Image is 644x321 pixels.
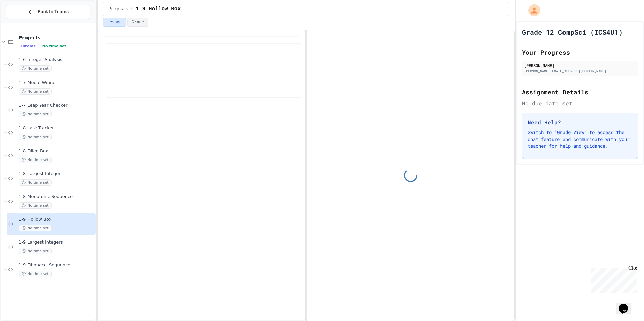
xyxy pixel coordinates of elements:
[19,57,94,63] span: 1-6 Integer Analysis
[19,239,94,245] span: 1-9 Largest Integers
[19,103,94,108] span: 1-7 Leap Year Checker
[19,262,94,268] span: 1-9 Fibonacci Sequence
[19,225,52,231] span: No time set
[528,129,632,149] p: Switch to "Grade View" to access the chat feature and communicate with your teacher for help and ...
[19,194,94,200] span: 1-8 Monotonic Sequence
[19,217,94,222] span: 1-9 Hollow Box
[38,43,40,49] span: •
[588,265,637,293] iframe: chat widget
[19,179,52,186] span: No time set
[19,88,52,95] span: No time set
[19,111,52,117] span: No time set
[19,35,94,41] span: Projects
[6,5,90,19] button: Back to Teams
[19,171,94,177] span: 1-8 Largest Integer
[524,69,636,74] div: [PERSON_NAME][EMAIL_ADDRESS][DOMAIN_NAME]
[522,27,623,37] h1: Grade 12 CompSci (ICS4U1)
[19,80,94,86] span: 1-7 Medal Winner
[130,6,133,12] span: /
[521,3,542,18] div: My Account
[3,3,46,43] div: Chat with us now!Close
[19,271,52,277] span: No time set
[528,118,632,126] h3: Need Help?
[19,248,52,254] span: No time set
[522,99,638,107] div: No due date set
[38,8,69,15] span: Back to Teams
[19,157,52,163] span: No time set
[109,6,128,12] span: Projects
[616,294,637,314] iframe: chat widget
[522,87,638,97] h2: Assignment Details
[136,5,181,13] span: 1-9 Hollow Box
[19,125,94,131] span: 1-8 Late Tracker
[19,148,94,154] span: 1-8 Filled Box
[127,18,148,27] button: Grade
[19,202,52,209] span: No time set
[19,134,52,140] span: No time set
[19,65,52,72] span: No time set
[19,44,36,48] span: 10 items
[42,44,66,48] span: No time set
[522,48,638,57] h2: Your Progress
[524,62,636,68] div: [PERSON_NAME]
[103,18,126,27] button: Lesson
